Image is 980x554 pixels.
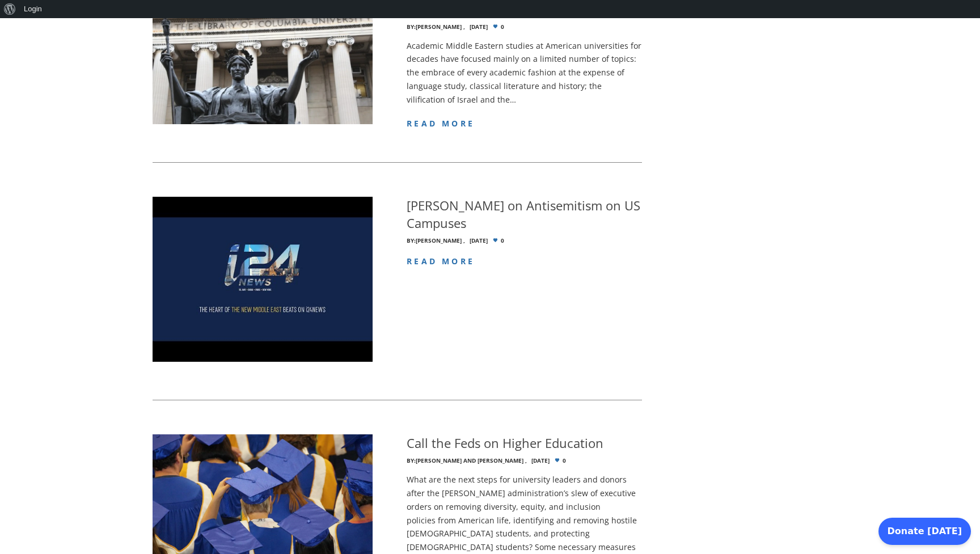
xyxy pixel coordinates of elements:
div: 0 [407,238,641,244]
h4: Call the Feds on Higher Education [407,434,603,452]
time: [DATE] [470,24,488,30]
div: 0 [407,24,641,30]
a: read more [407,256,475,267]
span: By: [407,23,416,31]
a: read more [407,118,475,129]
a: [PERSON_NAME] and [PERSON_NAME] [416,456,523,464]
p: Academic Middle Eastern studies at American universities for decades have focused mainly on a lim... [407,39,641,107]
time: [DATE] [470,238,488,244]
a: [PERSON_NAME] [416,23,462,31]
a: [PERSON_NAME] [416,236,462,244]
h4: [PERSON_NAME] on Antisemitism on US Campuses [407,197,641,232]
time: [DATE] [531,458,550,464]
span: By: [407,236,416,244]
span: By: [407,456,416,464]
